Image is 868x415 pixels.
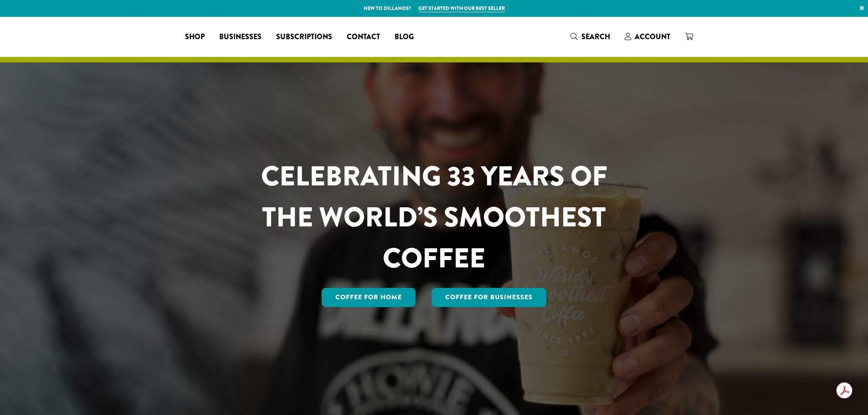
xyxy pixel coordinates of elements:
[395,31,414,43] span: Blog
[219,31,262,43] span: Businesses
[418,5,505,12] a: Get started with our best seller
[347,31,380,43] span: Contact
[322,288,416,307] a: Coffee for Home
[178,30,212,44] a: Shop
[234,156,634,279] h1: CELEBRATING 33 YEARS OF THE WORLD’S SMOOTHEST COFFEE
[581,31,610,42] span: Search
[635,31,670,42] span: Account
[431,288,546,307] a: Coffee For Businesses
[185,31,205,43] span: Shop
[563,29,617,44] a: Search
[276,31,332,43] span: Subscriptions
